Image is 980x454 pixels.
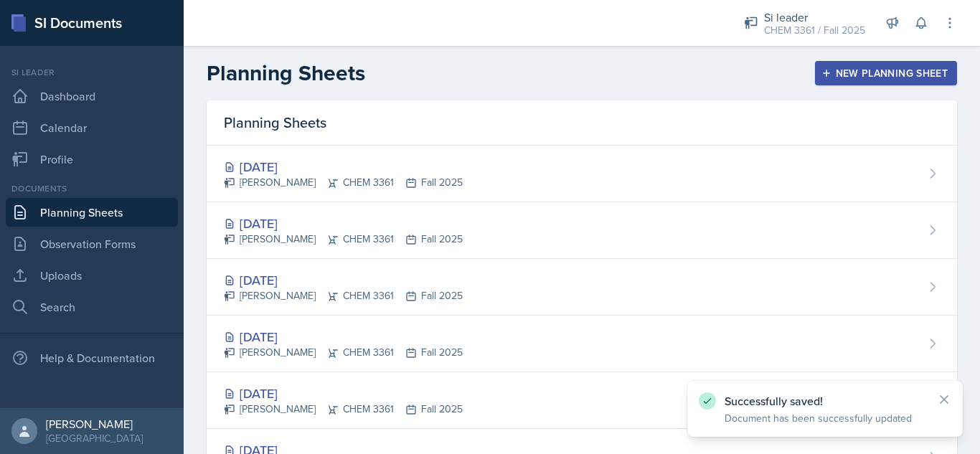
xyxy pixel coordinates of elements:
[207,202,957,259] a: [DATE] [PERSON_NAME]CHEM 3361Fall 2025
[207,372,957,429] a: [DATE] [PERSON_NAME]CHEM 3361Fall 2025
[207,316,957,372] a: [DATE] [PERSON_NAME]CHEM 3361Fall 2025
[224,175,463,190] div: [PERSON_NAME] CHEM 3361 Fall 2025
[764,9,865,26] div: Si leader
[207,259,957,316] a: [DATE] [PERSON_NAME]CHEM 3361Fall 2025
[815,61,957,85] button: New Planning Sheet
[6,261,178,290] a: Uploads
[725,394,925,408] p: Successfully saved!
[207,146,957,202] a: [DATE] [PERSON_NAME]CHEM 3361Fall 2025
[6,66,178,79] div: Si leader
[46,417,143,431] div: [PERSON_NAME]
[224,232,463,247] div: [PERSON_NAME] CHEM 3361 Fall 2025
[6,230,178,258] a: Observation Forms
[6,82,178,110] a: Dashboard
[207,60,365,86] h2: Planning Sheets
[6,293,178,321] a: Search
[224,214,463,233] div: [DATE]
[46,431,143,445] div: [GEOGRAPHIC_DATA]
[6,198,178,227] a: Planning Sheets
[6,344,178,372] div: Help & Documentation
[824,67,948,79] div: New Planning Sheet
[764,23,865,38] div: CHEM 3361 / Fall 2025
[6,113,178,142] a: Calendar
[6,182,178,195] div: Documents
[207,100,957,146] div: Planning Sheets
[725,411,925,425] p: Document has been successfully updated
[224,288,463,303] div: [PERSON_NAME] CHEM 3361 Fall 2025
[224,327,463,346] div: [DATE]
[6,145,178,174] a: Profile
[224,402,463,417] div: [PERSON_NAME] CHEM 3361 Fall 2025
[224,157,463,176] div: [DATE]
[224,345,463,360] div: [PERSON_NAME] CHEM 3361 Fall 2025
[224,384,463,403] div: [DATE]
[224,270,463,290] div: [DATE]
